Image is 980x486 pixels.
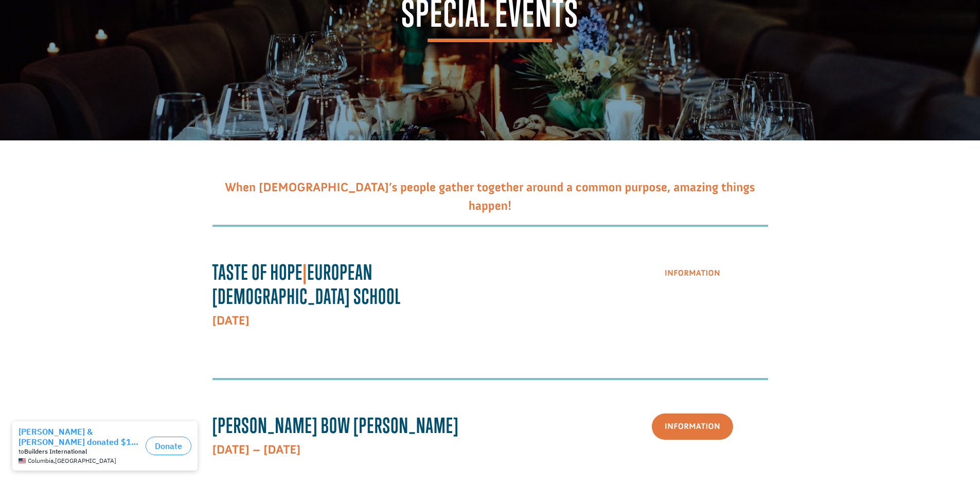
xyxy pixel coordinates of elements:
strong: Taste Of Hope European [DEMOGRAPHIC_DATA] School [212,260,401,309]
a: Information [652,413,733,440]
span: Columbia , [GEOGRAPHIC_DATA] [28,41,116,48]
strong: Builders International [24,31,87,39]
img: US.png [19,41,26,48]
div: to [19,32,141,39]
button: Donate [146,21,191,39]
strong: [DATE] [212,313,250,328]
div: [PERSON_NAME] & [PERSON_NAME] donated $100 [19,10,141,31]
a: Information [652,260,733,286]
strong: [DATE] – [DATE] [212,442,301,457]
span: | [303,260,308,284]
span: When [DEMOGRAPHIC_DATA]’s people gather together around a common purpose, amazing things happen! [225,180,755,213]
span: [PERSON_NAME] Bow [PERSON_NAME] [212,413,459,438]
